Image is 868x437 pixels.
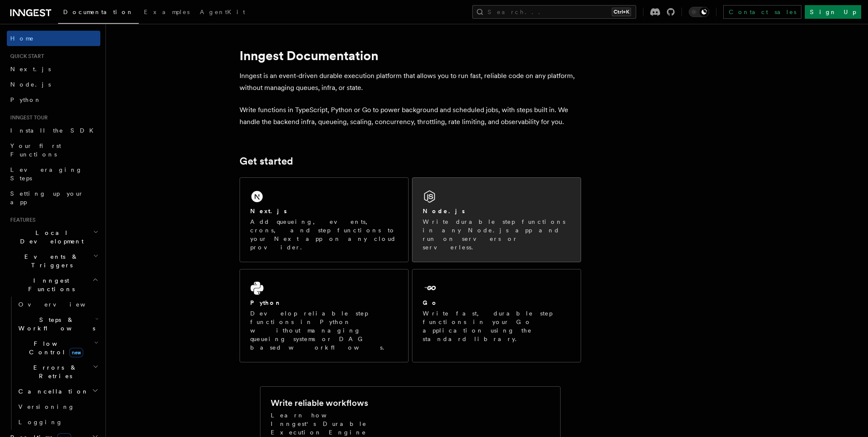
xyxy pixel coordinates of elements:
[412,269,581,362] a: GoWrite fast, durable step functions in your Go application using the standard library.
[7,186,100,210] a: Setting up your app
[240,48,581,63] h1: Inngest Documentation
[7,138,100,162] a: Your first Functions
[15,360,100,384] button: Errors & Retries
[15,312,100,336] button: Steps & Workflows
[10,142,61,158] span: Your first Functions
[805,5,861,19] a: Sign Up
[7,53,44,60] span: Quick start
[10,81,51,88] span: Node.js
[7,276,92,293] span: Inngest Functions
[250,207,287,215] h2: Next.js
[10,166,82,182] span: Leveraging Steps
[7,61,100,77] a: Next.js
[7,273,100,297] button: Inngest Functions
[7,162,100,186] a: Leveraging Steps
[195,3,250,23] a: AgentKit
[15,387,89,396] span: Cancellation
[18,403,75,410] span: Versioning
[15,297,100,312] a: Overview
[240,70,581,94] p: Inngest is an event-driven durable execution platform that allows you to run fast, reliable code ...
[18,301,106,308] span: Overview
[250,217,398,252] p: Add queueing, events, crons, and step functions to your Next app on any cloud provider.
[7,92,100,107] a: Python
[612,8,631,16] kbd: Ctrl+K
[15,336,100,360] button: Flow Controlnew
[10,127,99,134] span: Install the SDK
[423,309,570,343] p: Write fast, durable step functions in your Go application using the standard library.
[10,190,84,205] span: Setting up your app
[15,414,100,430] a: Logging
[7,31,100,46] a: Home
[240,177,409,262] a: Next.jsAdd queueing, events, crons, and step functions to your Next app on any cloud provider.
[18,419,63,425] span: Logging
[7,225,100,249] button: Local Development
[7,77,100,92] a: Node.js
[7,217,35,223] span: Features
[15,315,95,333] span: Steps & Workflows
[240,155,293,167] a: Get started
[240,104,581,128] p: Write functions in TypeScript, Python or Go to power background and scheduled jobs, with steps bu...
[10,66,51,72] span: Next.js
[15,384,100,399] button: Cancellation
[7,114,48,121] span: Inngest tour
[7,252,93,269] span: Events & Triggers
[144,9,190,15] span: Examples
[250,298,282,307] h2: Python
[7,297,100,430] div: Inngest Functions
[69,348,83,357] span: new
[139,3,195,23] a: Examples
[200,9,245,15] span: AgentKit
[15,363,93,380] span: Errors & Retries
[7,123,100,138] a: Install the SDK
[472,5,636,19] button: Search...Ctrl+K
[10,34,34,43] span: Home
[271,397,368,409] h2: Write reliable workflows
[423,217,570,252] p: Write durable step functions in any Node.js app and run on servers or serverless.
[15,339,94,356] span: Flow Control
[63,9,134,15] span: Documentation
[250,309,398,352] p: Develop reliable step functions in Python without managing queueing systems or DAG based workflows.
[240,269,409,362] a: PythonDevelop reliable step functions in Python without managing queueing systems or DAG based wo...
[7,229,93,246] span: Local Development
[423,207,465,215] h2: Node.js
[412,177,581,262] a: Node.jsWrite durable step functions in any Node.js app and run on servers or serverless.
[7,249,100,273] button: Events & Triggers
[58,3,139,24] a: Documentation
[723,5,801,19] a: Contact sales
[10,96,41,103] span: Python
[689,7,709,17] button: Toggle dark mode
[15,399,100,414] a: Versioning
[423,298,438,307] h2: Go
